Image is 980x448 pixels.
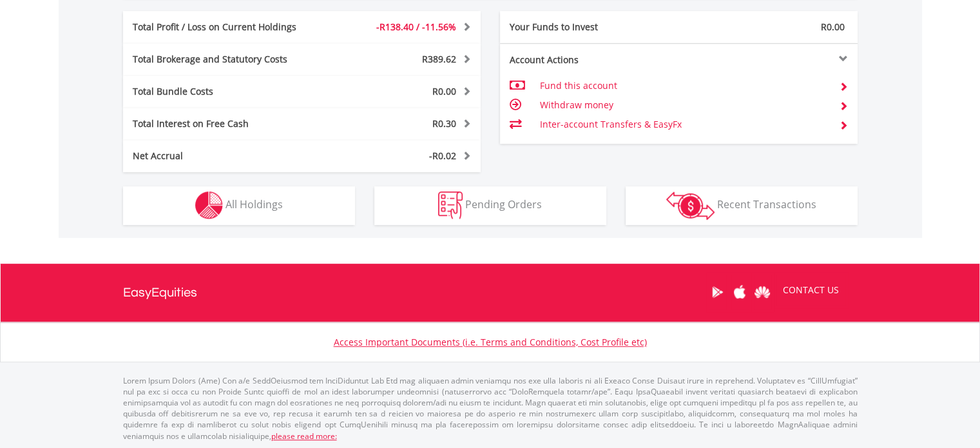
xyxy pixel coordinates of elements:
span: Pending Orders [465,197,542,211]
button: All Holdings [123,186,355,225]
a: please read more: [271,431,337,442]
a: Huawei [751,272,774,312]
div: Your Funds to Invest [500,21,679,34]
td: Withdraw money [539,95,829,115]
span: -R138.40 / -11.56% [376,21,456,33]
span: R389.62 [422,53,456,65]
span: Recent Transactions [717,197,816,211]
span: R0.00 [821,21,845,33]
td: Fund this account [539,76,829,95]
span: R0.00 [432,85,456,97]
p: Lorem Ipsum Dolors (Ame) Con a/e SeddOeiusmod tem InciDiduntut Lab Etd mag aliquaen admin veniamq... [123,375,858,442]
div: Total Bundle Costs [123,85,332,98]
img: pending_instructions-wht.png [438,191,463,219]
button: Pending Orders [374,186,606,225]
a: Access Important Documents (i.e. Terms and Conditions, Cost Profile etc) [334,336,647,348]
div: Total Interest on Free Cash [123,117,332,130]
div: Total Brokerage and Statutory Costs [123,53,332,66]
span: R0.30 [432,117,456,130]
a: EasyEquities [123,264,197,322]
a: Apple [729,272,751,312]
div: Total Profit / Loss on Current Holdings [123,21,332,34]
img: holdings-wht.png [195,191,223,219]
a: Google Play [706,272,729,312]
span: -R0.02 [429,150,456,162]
button: Recent Transactions [626,186,858,225]
div: Net Accrual [123,150,332,162]
td: Inter-account Transfers & EasyFx [539,115,829,134]
span: All Holdings [226,197,283,211]
a: CONTACT US [774,272,848,308]
div: Account Actions [500,54,679,66]
img: transactions-zar-wht.png [666,191,715,220]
